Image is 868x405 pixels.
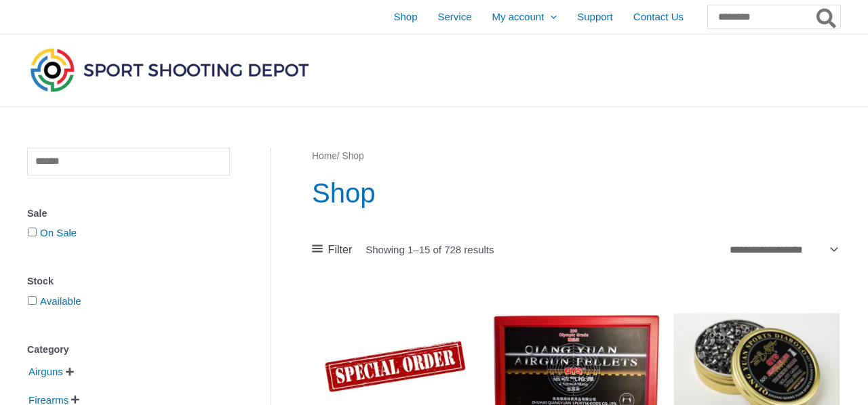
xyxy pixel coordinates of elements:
[27,340,230,360] div: Category
[312,174,840,212] h1: Shop
[27,393,70,405] a: Firearms
[40,227,77,238] a: On Sale
[328,240,353,260] span: Filter
[27,360,64,383] span: Airguns
[71,395,79,404] span: 
[28,228,37,236] input: On Sale
[28,296,37,305] input: Available
[27,204,230,223] div: Sale
[27,272,230,291] div: Stock
[27,45,312,95] img: Sport Shooting Depot
[40,295,81,307] a: Available
[312,148,840,165] nav: Breadcrumb
[312,240,352,260] a: Filter
[814,5,840,28] button: Search
[312,151,337,161] a: Home
[724,239,840,259] select: Shop order
[27,365,64,377] a: Airguns
[366,244,494,255] p: Showing 1–15 of 728 results
[66,367,74,377] span: 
